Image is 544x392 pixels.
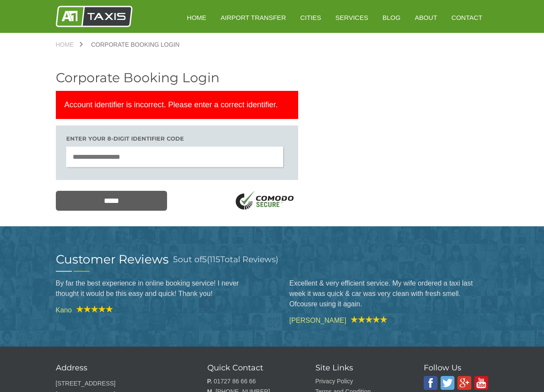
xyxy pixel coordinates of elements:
img: A1 Taxis Review [346,316,387,323]
a: Home [56,42,83,48]
img: A1 Taxis [424,376,438,390]
blockquote: Excellent & very efficient service. My wife ordered a taxi last week it was quick & car was very ... [290,272,489,316]
h3: Quick Contact [207,364,294,372]
span: 5 [173,254,178,264]
blockquote: By far the best experience in online booking service! I never thought it would be this easy and q... [56,272,255,305]
a: HOME [181,7,212,28]
cite: [PERSON_NAME] [290,316,489,324]
h3: out of ( Total Reviews) [173,253,278,266]
h3: Enter your 8-digit Identifier code [66,136,288,141]
span: 5 [202,254,207,264]
img: A1 Taxis [56,6,132,27]
h3: Address [56,364,186,372]
a: Corporate Booking Login [83,42,188,48]
cite: Kano [56,305,255,314]
h3: Follow Us [424,364,489,372]
strong: P. [207,378,212,385]
h2: Corporate Booking Login [56,71,298,84]
a: Services [329,7,374,28]
p: Account identifier is incorrect. Please enter a correct identifier. [56,91,298,119]
h3: Site Links [315,364,402,372]
a: Privacy Policy [315,378,353,385]
h2: Customer Reviews [56,253,169,265]
img: A1 Taxis Review [72,305,113,312]
img: SSL Logo [232,191,298,212]
a: Contact [445,7,488,28]
a: Cities [294,7,327,28]
a: Airport Transfer [215,7,292,28]
a: 01727 86 66 66 [214,378,256,385]
span: 115 [209,254,220,264]
a: Blog [377,7,407,28]
a: About [409,7,443,28]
